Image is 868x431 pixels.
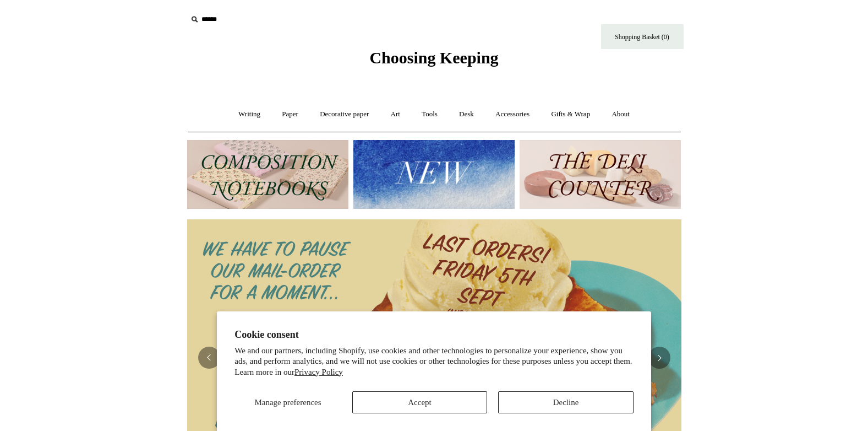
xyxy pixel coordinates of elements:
button: Accept [352,391,488,413]
img: The Deli Counter [520,140,681,209]
a: Decorative paper [310,100,379,129]
a: Choosing Keeping [369,57,498,65]
a: Desk [449,100,484,129]
a: Tools [412,100,447,129]
button: Manage preferences [234,391,341,413]
a: Privacy Policy [294,368,343,376]
a: Accessories [485,100,539,129]
h2: Cookie consent [234,329,634,341]
button: Previous [198,347,220,369]
a: Paper [272,100,308,129]
span: Manage preferences [254,398,321,407]
a: Writing [228,100,270,129]
img: New.jpg__PID:f73bdf93-380a-4a35-bcfe-7823039498e1 [353,140,515,209]
img: 202302 Composition ledgers.jpg__PID:69722ee6-fa44-49dd-a067-31375e5d54ec [187,140,348,209]
a: About [602,100,640,129]
button: Decline [498,391,634,413]
a: Gifts & Wrap [541,100,600,129]
button: Next [648,347,670,369]
span: Choosing Keeping [369,49,498,67]
a: Shopping Basket (0) [601,24,684,49]
a: Art [381,100,410,129]
p: We and our partners, including Shopify, use cookies and other technologies to personalize your ex... [234,346,634,378]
